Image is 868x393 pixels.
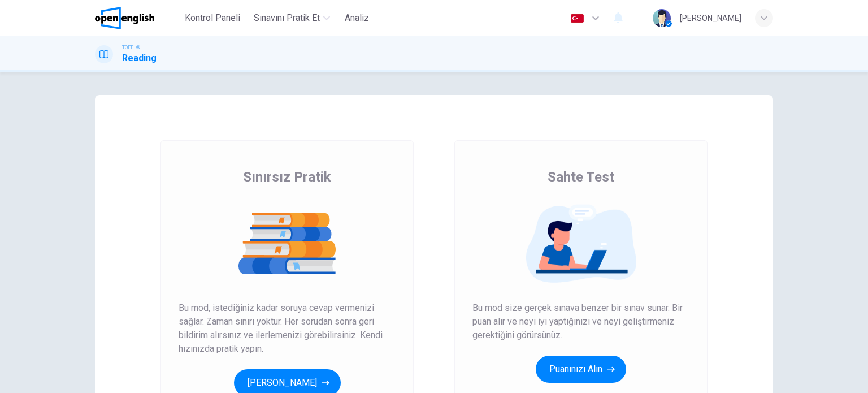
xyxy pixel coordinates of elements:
button: Sınavını Pratik Et [249,8,335,28]
h1: Reading [122,51,157,65]
a: OpenEnglish logo [95,7,180,29]
span: Sahte Test [548,168,614,186]
span: Bu mod size gerçek sınava benzer bir sınav sunar. Bir puan alır ve neyi iyi yaptığınızı ve neyi g... [472,301,689,342]
button: Puanınızı Alın [536,356,626,383]
span: Kontrol Paneli [185,11,240,25]
button: Analiz [339,8,375,28]
span: Sınırsız Pratik [243,168,331,186]
span: Bu mod, istediğiniz kadar soruya cevap vermenizi sağlar. Zaman sınırı yoktur. Her sorudan sonra g... [179,301,396,356]
button: Kontrol Paneli [180,8,245,28]
img: OpenEnglish logo [95,7,154,29]
span: Analiz [345,11,369,25]
img: Profile picture [653,9,671,27]
span: TOEFL® [122,44,140,51]
img: tr [570,14,584,23]
span: Sınavını Pratik Et [254,11,320,25]
div: [PERSON_NAME] [680,11,741,25]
